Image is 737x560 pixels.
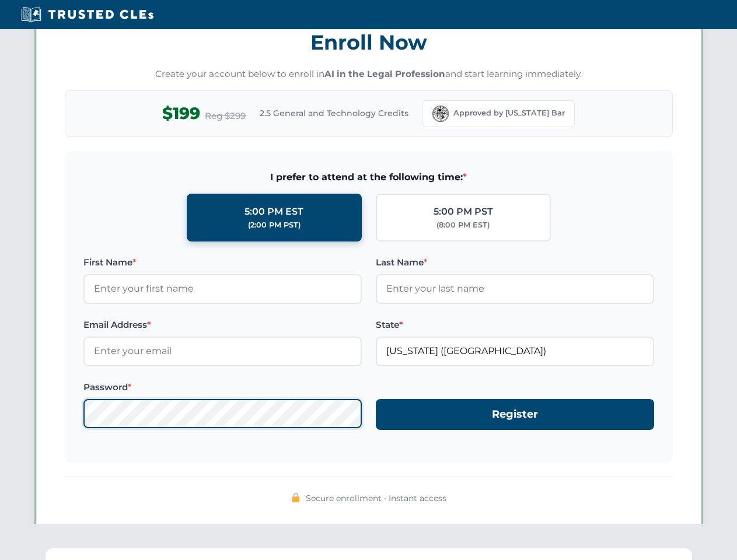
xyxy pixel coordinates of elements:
[376,337,654,366] input: Florida (FL)
[83,318,362,332] label: Email Address
[376,318,654,332] label: State
[291,493,301,502] img: 🔒
[376,274,654,303] input: Enter your last name
[376,399,654,430] button: Register
[205,109,246,123] span: Reg $299
[324,68,445,79] strong: AI in the Legal Profession
[83,256,362,269] label: First Name
[83,170,654,185] span: I prefer to attend at the following time:
[436,219,490,231] div: (8:00 PM EST)
[453,107,565,119] span: Approved by [US_STATE] Bar
[376,256,654,269] label: Last Name
[65,68,673,81] p: Create your account below to enroll in and start learning immediately.
[18,6,157,23] img: Trusted CLEs
[248,219,301,231] div: (2:00 PM PST)
[244,204,303,219] div: 5:00 PM EST
[65,24,673,61] h3: Enroll Now
[83,337,362,366] input: Enter your email
[306,492,446,505] span: Secure enrollment • Instant access
[162,100,200,127] span: $199
[434,204,493,219] div: 5:00 PM PST
[432,106,449,122] img: Florida Bar
[260,107,408,120] span: 2.5 General and Technology Credits
[83,274,362,303] input: Enter your first name
[83,380,362,394] label: Password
